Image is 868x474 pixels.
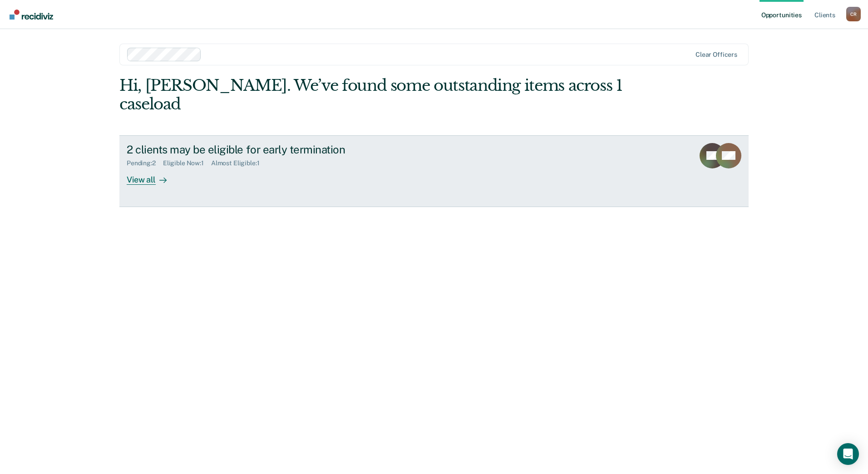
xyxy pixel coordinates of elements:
[119,135,749,207] a: 2 clients may be eligible for early terminationPending:2Eligible Now:1Almost Eligible:1View all
[10,10,53,20] img: Recidiviz
[163,159,211,167] div: Eligible Now : 1
[846,7,861,21] div: C R
[695,51,737,59] div: Clear officers
[127,143,445,156] div: 2 clients may be eligible for early termination
[119,76,623,114] div: Hi, [PERSON_NAME]. We’ve found some outstanding items across 1 caseload
[837,443,859,465] div: Open Intercom Messenger
[846,7,861,21] button: Profile dropdown button
[127,159,163,167] div: Pending : 2
[211,159,267,167] div: Almost Eligible : 1
[127,167,178,185] div: View all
